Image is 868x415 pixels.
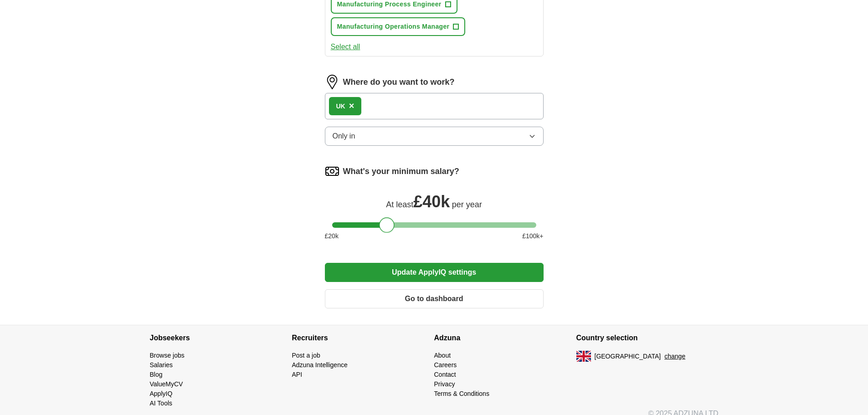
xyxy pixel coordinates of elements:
[333,131,355,142] span: Only in
[325,75,339,89] img: location.png
[150,371,163,378] a: Blog
[150,352,185,359] a: Browse jobs
[331,17,466,36] button: Manufacturing Operations Manager
[150,380,183,388] a: ValueMyCV
[595,352,661,361] span: [GEOGRAPHIC_DATA]
[292,352,320,359] a: Post a job
[336,102,345,111] div: UK
[325,231,339,241] span: £ 20 k
[452,200,482,209] span: per year
[325,164,339,179] img: salary.png
[150,361,173,369] a: Salaries
[292,371,303,378] a: API
[325,127,544,146] button: Only in
[325,289,544,308] button: Go to dashboard
[434,371,456,378] a: Contact
[434,352,451,359] a: About
[331,41,360,52] button: Select all
[386,200,413,209] span: At least
[434,380,455,388] a: Privacy
[413,192,450,211] span: £ 40k
[434,390,489,397] a: Terms & Conditions
[349,99,354,113] button: ×
[349,101,354,111] span: ×
[576,325,719,351] h4: Country selection
[522,231,543,241] span: £ 100 k+
[150,400,173,407] a: AI Tools
[292,361,348,369] a: Adzuna Intelligence
[434,361,457,369] a: Careers
[150,390,173,397] a: ApplyIQ
[337,22,450,31] span: Manufacturing Operations Manager
[576,351,591,362] img: UK flag
[664,352,685,361] button: change
[325,263,544,282] button: Update ApplyIQ settings
[343,165,459,178] label: What's your minimum salary?
[343,76,455,88] label: Where do you want to work?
